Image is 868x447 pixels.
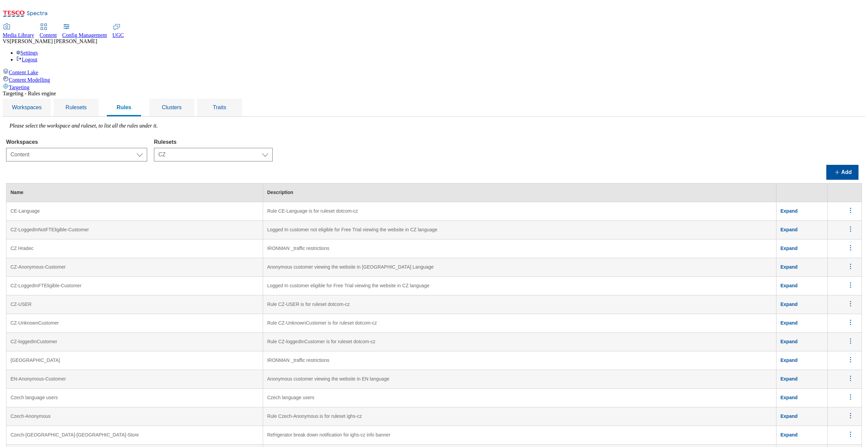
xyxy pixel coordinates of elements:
[6,389,263,407] td: Czech language users
[263,426,776,445] td: Refrigerator break down notification for ighs-cz info banner
[113,32,124,38] span: UGC
[846,393,855,401] svg: menus
[62,24,107,38] a: Config Management
[846,411,855,420] svg: menus
[781,357,798,363] span: Expand
[263,239,776,258] td: IRONMAN _traffic restrictions
[846,206,855,215] svg: menus
[6,333,263,351] td: CZ-loggedInCustomer
[781,432,798,438] span: Expand
[6,426,263,445] td: Czech-[GEOGRAPHIC_DATA]-[GEOGRAPHIC_DATA]-Store
[6,351,263,370] td: [GEOGRAPHIC_DATA]
[12,104,42,110] span: Workspaces
[846,244,855,252] svg: menus
[263,407,776,426] td: Rule Czech-Anonymous is for ruleset ighs-cz
[781,376,798,382] span: Expand
[9,84,29,90] span: Targeting
[3,24,34,38] a: Media Library
[263,333,776,351] td: Rule CZ-loggedInCustomer is for ruleset dotcom-cz
[213,104,226,110] span: Traits
[781,413,798,419] span: Expand
[6,183,263,202] th: Name
[6,202,263,221] td: CE-Language
[117,104,132,110] span: Rules
[9,123,158,129] label: Please select the workspace and ruleset, to list all the rules under it.
[781,283,798,288] span: Expand
[154,139,273,145] label: Rulesets
[263,221,776,239] td: Logged In customer not eligible for Free Trial viewing the website in CZ language
[846,430,855,439] svg: menus
[3,32,34,38] span: Media Library
[162,104,182,110] span: Clusters
[846,262,855,271] svg: menus
[9,70,38,75] span: Content Lake
[781,246,798,251] span: Expand
[263,389,776,407] td: Czech language users
[6,277,263,295] td: CZ-LoggedInFTEligible-Customer
[113,24,124,38] a: UGC
[263,314,776,333] td: Rule CZ-UnknownCustomer is for ruleset dotcom-cz
[65,104,86,110] span: Rulesets
[6,314,263,333] td: CZ-UnknownCustomer
[263,183,776,202] th: Description
[40,24,57,38] a: Content
[16,57,37,62] a: Logout
[781,395,798,400] span: Expand
[781,320,798,326] span: Expand
[3,83,865,91] a: Targeting
[781,227,798,232] span: Expand
[263,295,776,314] td: Rule CZ-USER is for ruleset dotcom-cz
[781,264,798,270] span: Expand
[9,77,50,83] span: Content Modelling
[6,295,263,314] td: CZ-USER
[846,281,855,289] svg: menus
[263,258,776,277] td: Anonymous customer viewing the website in [GEOGRAPHIC_DATA] Language
[263,370,776,389] td: Anonymous customer viewing the website in EN language
[846,299,855,308] svg: menus
[16,50,38,56] a: Settings
[263,202,776,221] td: Rule CE-Language is for ruleset dotcom-cz
[3,68,865,76] a: Content Lake
[781,208,798,214] span: Expand
[6,407,263,426] td: Czech-Anonymous
[9,38,97,44] span: [PERSON_NAME] [PERSON_NAME]
[3,38,9,44] span: VS
[3,76,865,83] a: Content Modelling
[846,225,855,233] svg: menus
[3,91,865,97] div: Targeting - Rules engine
[846,318,855,327] svg: menus
[6,239,263,258] td: CZ Hradec
[263,277,776,295] td: Logged In customer eligible for Free Trial viewing the website in CZ language
[846,337,855,345] svg: menus
[62,32,107,38] span: Config Management
[6,221,263,239] td: CZ-LoggedInNotFTEligible-Customer
[781,302,798,307] span: Expand
[263,351,776,370] td: IRONMAN _traffic restrictions
[846,374,855,383] svg: menus
[6,258,263,277] td: CZ-Anonymous-Customer
[846,355,855,364] svg: menus
[6,370,263,389] td: EN-Anonymous-Customer
[781,339,798,344] span: Expand
[6,139,147,145] label: Workspaces
[826,165,859,180] button: Add
[40,32,57,38] span: Content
